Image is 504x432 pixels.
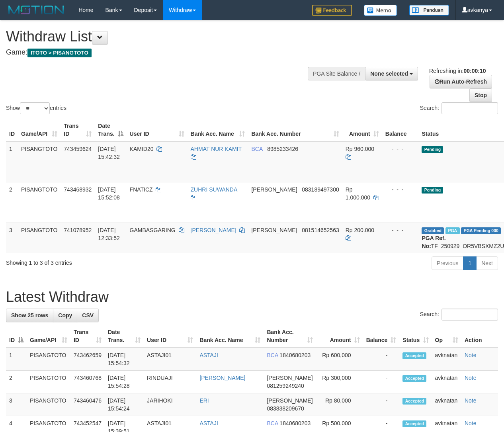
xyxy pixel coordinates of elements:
[445,227,459,234] span: Marked by avkdimas
[364,5,397,16] img: Button%20Memo.svg
[199,375,245,381] a: [PERSON_NAME]
[6,4,66,16] img: MOTION_logo.png
[6,309,53,322] a: Show 25 rows
[422,187,443,194] span: Pending
[95,119,126,141] th: Date Trans.: activate to sort column descending
[279,352,311,358] span: Copy 1840680203 to clipboard
[199,420,218,426] a: ASTAJI
[429,68,486,74] span: Refreshing in:
[465,352,477,358] a: Note
[385,145,416,153] div: - - -
[430,75,492,88] a: Run Auto-Refresh
[465,375,477,381] a: Note
[363,371,400,393] td: -
[64,227,92,233] span: 741078952
[316,325,363,348] th: Amount: activate to sort column ascending
[432,371,461,393] td: avknatan
[316,371,363,393] td: Rp 300,000
[441,309,498,321] input: Search:
[251,227,297,233] span: [PERSON_NAME]
[267,383,304,389] span: Copy 081259249240 to clipboard
[302,186,339,193] span: Copy 083189497300 to clipboard
[251,146,262,152] span: BCA
[144,348,196,371] td: ASTAJI01
[6,289,498,305] h1: Latest Withdraw
[144,325,196,348] th: User ID: activate to sort column ascending
[18,223,61,253] td: PISANGTOTO
[308,67,365,80] div: PGA Site Balance /
[365,67,418,80] button: None selected
[144,393,196,416] td: JARIHOKI
[402,398,426,405] span: Accepted
[82,312,94,319] span: CSV
[98,227,120,241] span: [DATE] 12:33:52
[461,325,498,348] th: Action
[18,182,61,223] td: PISANGTOTO
[70,371,105,393] td: 743460768
[191,146,242,152] a: AHMAT NUR KAMIT
[363,393,400,416] td: -
[476,256,498,270] a: Next
[363,325,400,348] th: Balance: activate to sort column ascending
[70,348,105,371] td: 743462659
[105,325,144,348] th: Date Trans.: activate to sort column ascending
[18,119,61,141] th: Game/API: activate to sort column ascending
[422,146,443,153] span: Pending
[346,227,374,233] span: Rp 200.000
[248,119,342,141] th: Bank Acc. Number: activate to sort column ascending
[342,119,382,141] th: Amount: activate to sort column ascending
[420,309,498,321] label: Search:
[420,102,498,114] label: Search:
[64,146,92,152] span: 743459624
[399,325,432,348] th: Status: activate to sort column ascending
[267,420,278,426] span: BCA
[6,119,18,141] th: ID
[385,186,416,194] div: - - -
[6,182,18,223] td: 2
[6,29,328,45] h1: Withdraw List
[6,102,66,114] label: Show entries
[441,102,498,114] input: Search:
[191,227,236,233] a: [PERSON_NAME]
[6,393,27,416] td: 3
[264,325,316,348] th: Bank Acc. Number: activate to sort column ascending
[422,235,445,249] b: PGA Ref. No:
[64,186,92,193] span: 743468932
[432,256,463,270] a: Previous
[6,348,27,371] td: 1
[127,119,188,141] th: User ID: activate to sort column ascending
[402,375,426,382] span: Accepted
[6,325,27,348] th: ID: activate to sort column descending
[70,325,105,348] th: Trans ID: activate to sort column ascending
[6,223,18,253] td: 3
[267,375,313,381] span: [PERSON_NAME]
[432,348,461,371] td: avknatan
[6,49,328,57] h4: Game:
[316,393,363,416] td: Rp 80,000
[422,227,444,234] span: Grabbed
[105,371,144,393] td: [DATE] 15:54:28
[130,146,154,152] span: KAMID20
[6,371,27,393] td: 2
[346,146,374,152] span: Rp 960.000
[77,309,99,322] a: CSV
[465,397,477,404] a: Note
[199,352,218,358] a: ASTAJI
[196,325,264,348] th: Bank Acc. Name: activate to sort column ascending
[70,393,105,416] td: 743460476
[363,348,400,371] td: -
[267,352,278,358] span: BCA
[27,325,70,348] th: Game/API: activate to sort column ascending
[432,325,461,348] th: Op: activate to sort column ascending
[98,186,120,201] span: [DATE] 15:52:08
[461,227,501,234] span: PGA Pending
[346,186,370,201] span: Rp 1.000.000
[465,420,477,426] a: Note
[385,226,416,234] div: - - -
[267,397,313,404] span: [PERSON_NAME]
[98,146,120,160] span: [DATE] 15:42:32
[251,186,297,193] span: [PERSON_NAME]
[191,186,237,193] a: ZUHRI SUWANDA
[463,256,477,270] a: 1
[27,348,70,371] td: PISANGTOTO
